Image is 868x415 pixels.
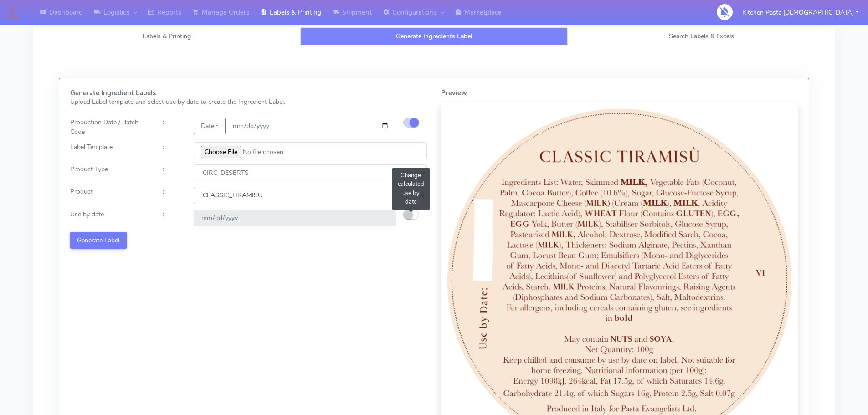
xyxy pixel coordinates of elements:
div: Label Template [63,142,156,159]
span: Generate Ingredients Label [396,32,472,41]
span: Labels & Printing [143,32,191,41]
div: : [156,164,187,181]
button: Kitchen Pasta [DEMOGRAPHIC_DATA] [735,3,865,22]
button: Date [194,118,225,134]
div: Product Type [63,164,156,181]
span: Search Labels & Excels [669,32,734,41]
h5: Generate Ingredient Labels [70,89,427,97]
div: : [156,118,187,137]
div: Product [63,187,156,204]
div: : [156,187,187,204]
p: Upload Label template and select use by date to create the Ingredient Label. [70,97,427,107]
h5: Preview [441,89,798,97]
button: Generate Label [70,232,127,249]
div: Use by date [63,210,156,226]
ul: Tabs [33,27,835,45]
div: : [156,142,187,159]
div: : [156,210,187,226]
div: Production Date / Batch Code [63,118,156,137]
